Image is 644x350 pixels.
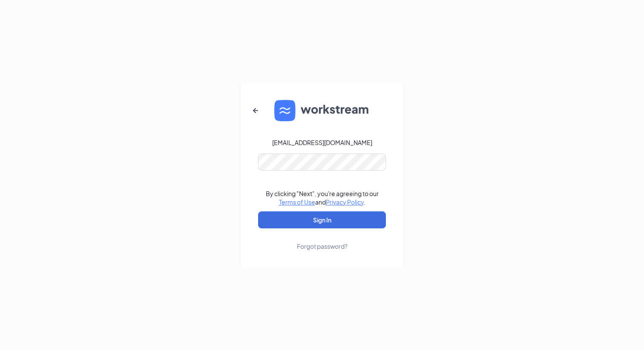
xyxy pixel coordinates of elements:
svg: ArrowLeftNew [250,105,261,116]
img: WS logo and Workstream text [274,100,370,121]
div: Forgot password? [297,242,348,250]
a: Privacy Policy [326,198,364,206]
div: [EMAIL_ADDRESS][DOMAIN_NAME] [272,138,372,147]
a: Terms of Use [279,198,315,206]
button: ArrowLeftNew [245,100,266,121]
a: Forgot password? [297,228,348,250]
button: Sign In [258,211,386,228]
div: By clicking "Next", you're agreeing to our and . [266,189,379,206]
